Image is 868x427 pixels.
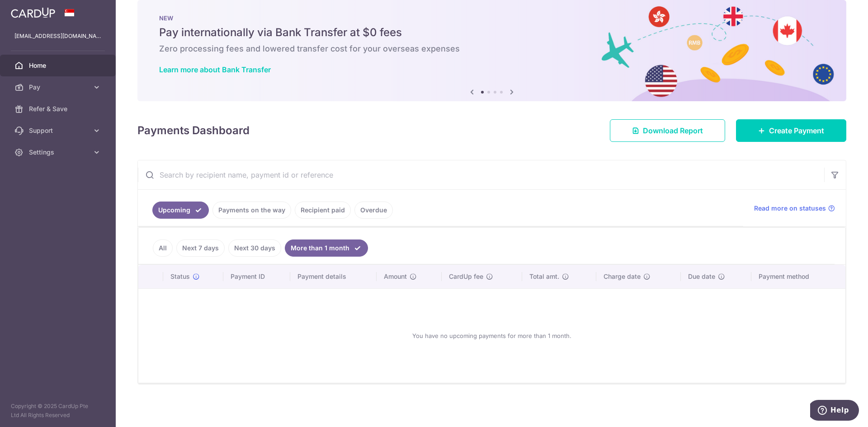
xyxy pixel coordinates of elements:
[285,239,368,257] a: More than 1 month
[14,32,101,41] p: [EMAIL_ADDRESS][DOMAIN_NAME]
[138,160,824,189] input: Search by recipient name, payment id or reference
[29,61,89,70] span: Home
[153,239,173,257] a: All
[769,125,824,136] span: Create Payment
[159,65,271,74] a: Learn more about Bank Transfer
[449,272,483,281] span: CardUp fee
[149,296,835,375] div: You have no upcoming payments for more than 1 month.
[688,272,715,281] span: Due date
[354,202,393,219] a: Overdue
[228,239,281,257] a: Next 30 days
[29,104,89,113] span: Refer & Save
[212,202,291,219] a: Payments on the way
[152,202,209,219] a: Upcoming
[11,7,55,18] img: CardUp
[159,14,825,22] p: NEW
[223,265,290,288] th: Payment ID
[170,272,190,281] span: Status
[159,25,825,40] h5: Pay internationally via Bank Transfer at $0 fees
[29,83,89,92] span: Pay
[754,204,835,213] a: Read more on statuses
[159,43,825,54] h6: Zero processing fees and lowered transfer cost for your overseas expenses
[176,239,225,257] a: Next 7 days
[604,272,641,281] span: Charge date
[643,125,703,136] span: Download Report
[529,272,559,281] span: Total amt.
[295,202,351,219] a: Recipient paid
[610,119,725,142] a: Download Report
[736,119,846,142] a: Create Payment
[754,204,826,213] span: Read more on statuses
[29,148,89,157] span: Settings
[29,126,89,135] span: Support
[751,265,845,288] th: Payment method
[810,400,859,422] iframe: Opens a widget where you can find more information
[290,265,377,288] th: Payment details
[137,122,250,139] h4: Payments Dashboard
[384,272,407,281] span: Amount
